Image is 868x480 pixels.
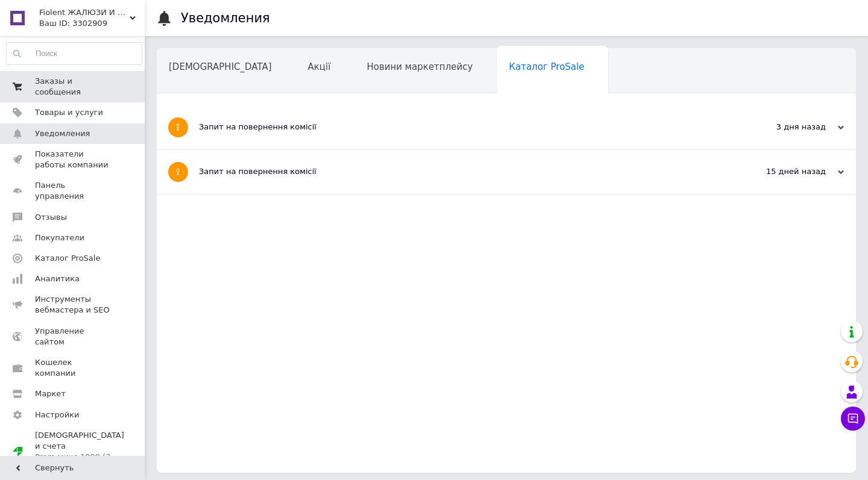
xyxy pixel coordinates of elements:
span: Каталог ProSale [35,253,100,264]
button: Чат с покупателем [841,407,865,431]
div: Запит на повернення комісії [199,122,723,132]
span: Покупатели [35,232,84,243]
span: Уведомления [35,128,90,139]
span: Заказы и сообщения [35,76,112,98]
div: 15 дней назад [723,166,844,177]
span: Аналитика [35,273,80,284]
span: [DEMOGRAPHIC_DATA] и счета [35,430,124,474]
h1: Уведомления [181,11,270,25]
span: Кошелек компании [35,357,112,379]
span: Управление сайтом [35,326,112,348]
span: Акції [308,61,331,72]
span: Настройки [35,410,79,420]
span: Каталог ProSale [509,61,584,72]
span: Отзывы [35,212,67,223]
div: Prom микс 1000 (3 месяца) [35,452,124,473]
div: Запит на повернення комісії [199,166,723,177]
div: Ваш ID: 3302909 [39,18,145,29]
span: Товары и услуги [35,107,103,118]
span: Маркет [35,388,66,399]
span: Fiolent ЖАЛЮЗИ И РОЛЕТЫ [39,7,130,18]
span: Показатели работы компании [35,149,112,170]
span: Панель управления [35,180,112,202]
span: [DEMOGRAPHIC_DATA] [169,61,272,72]
div: 3 дня назад [723,122,844,132]
span: Инструменты вебмастера и SEO [35,294,112,316]
input: Поиск [7,43,142,64]
span: Новини маркетплейсу [366,61,473,72]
